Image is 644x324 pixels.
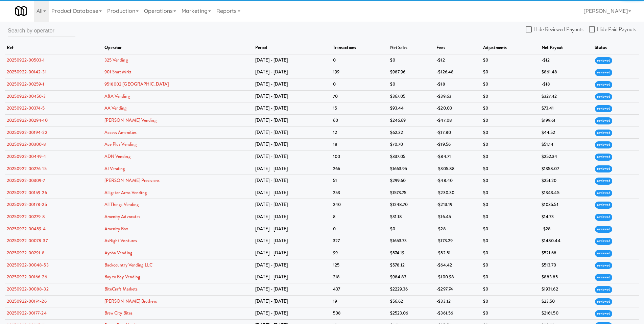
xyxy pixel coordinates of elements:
td: 218 [331,271,388,283]
td: $93.44 [388,102,435,115]
td: [DATE] - [DATE] [254,295,331,307]
td: $1035.51 [540,199,593,211]
a: 20250922-00178-25 [7,201,47,208]
th: period [254,42,331,54]
td: 100 [331,151,388,163]
td: $0 [481,151,540,163]
td: 253 [331,187,388,199]
td: 19 [331,295,388,307]
a: Alligator Arms Vending [104,189,147,196]
td: 12 [331,126,388,139]
td: $73.41 [540,102,593,115]
a: 20250922-00279-8 [7,213,45,220]
td: -$173.29 [435,235,481,247]
td: 327 [331,235,388,247]
td: -$18 [435,78,481,90]
td: $0 [481,259,540,271]
td: [DATE] - [DATE] [254,139,331,151]
a: 901 Smrt Mrkt [104,69,132,75]
td: $44.52 [540,126,593,139]
a: [PERSON_NAME] Brothers [104,298,157,304]
span: reviewed [595,105,612,112]
td: $0 [481,163,540,175]
td: $1653.73 [388,235,435,247]
td: $2161.50 [540,307,593,320]
a: ADN Vending [104,153,130,160]
label: Hide Paid Payouts [589,24,636,34]
span: reviewed [595,165,612,172]
td: [DATE] - [DATE] [254,259,331,271]
span: reviewed [595,141,612,148]
a: AI Vending [104,165,125,172]
a: 20250922-00291-8 [7,250,45,256]
td: $0 [481,295,540,307]
a: 20250922-00309-7 [7,177,45,184]
a: 20250922-00276-15 [7,165,47,172]
a: 20250922-00374-5 [7,105,45,111]
td: [DATE] - [DATE] [254,211,331,223]
td: $70.70 [388,139,435,151]
span: reviewed [595,190,612,197]
td: 508 [331,307,388,320]
td: $0 [481,307,540,320]
td: $0 [481,199,540,211]
span: reviewed [595,286,612,293]
td: -$213.19 [435,199,481,211]
td: 60 [331,114,388,126]
td: -$361.56 [435,307,481,320]
td: 0 [331,78,388,90]
td: -$18 [540,78,593,90]
td: -$33.12 [435,295,481,307]
td: $199.61 [540,114,593,126]
a: 20250922-00300-8 [7,141,46,147]
td: -$100.98 [435,271,481,283]
span: reviewed [595,57,612,64]
td: [DATE] - [DATE] [254,223,331,235]
td: $14.73 [540,211,593,223]
span: reviewed [595,130,612,137]
td: [DATE] - [DATE] [254,126,331,139]
th: transactions [331,42,388,54]
td: $1573.75 [388,187,435,199]
td: 8 [331,211,388,223]
a: AsRight Ventures [104,237,137,244]
td: $0 [481,283,540,296]
a: 20250922-00159-26 [7,189,47,196]
a: 20250922-00450-3 [7,93,46,99]
td: $1931.62 [540,283,593,296]
td: 0 [331,54,388,66]
td: $0 [481,235,540,247]
a: 20250922-00449-4 [7,153,46,160]
span: reviewed [595,81,612,88]
span: reviewed [595,298,612,305]
td: $31.18 [388,211,435,223]
td: [DATE] - [DATE] [254,235,331,247]
a: BiteCraft Markets [104,286,138,292]
td: $0 [481,175,540,187]
img: Micromart [15,5,27,17]
td: $0 [481,187,540,199]
td: $2229.36 [388,283,435,296]
td: $0 [388,54,435,66]
a: 20250922-00177-24 [7,310,47,316]
td: $2523.06 [388,307,435,320]
td: $1343.45 [540,187,593,199]
a: 20250922-00174-26 [7,298,47,304]
td: $1663.95 [388,163,435,175]
td: 51 [331,175,388,187]
span: reviewed [595,178,612,185]
td: 437 [331,283,388,296]
td: -$47.08 [435,114,481,126]
a: 9518002 [GEOGRAPHIC_DATA] [104,81,169,87]
td: [DATE] - [DATE] [254,66,331,78]
th: fees [435,42,481,54]
td: 70 [331,90,388,102]
td: 266 [331,163,388,175]
td: -$19.56 [435,139,481,151]
td: $0 [388,78,435,90]
td: $1248.70 [388,199,435,211]
a: Amenity Box [104,226,128,232]
a: 20250922-00259-1 [7,81,45,87]
th: ref [5,42,103,54]
a: Access Amenities [104,129,137,136]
